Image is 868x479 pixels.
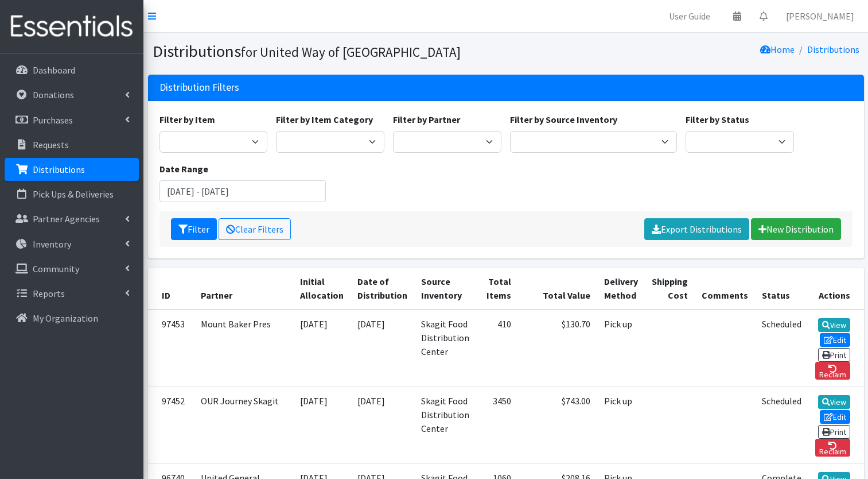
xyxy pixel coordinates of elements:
button: Filter [171,218,217,240]
td: OUR Journey Skagit [194,387,293,463]
h1: Distributions [153,41,502,61]
a: Clear Filters [219,218,291,240]
a: Distributions [807,44,859,55]
a: View [818,395,851,409]
a: My Organization [5,307,139,330]
a: Community [5,257,139,280]
th: Status [755,268,808,310]
h3: Distribution Filters [159,82,239,94]
a: Export Distributions [644,218,749,240]
td: [DATE] [351,387,414,463]
th: Total Items [476,268,518,310]
p: Community [33,263,79,275]
p: Inventory [33,238,71,250]
p: Partner Agencies [33,213,100,225]
td: 3450 [476,387,518,463]
p: Requests [33,139,69,150]
td: Pick up [597,387,645,463]
th: ID [148,268,194,310]
p: Donations [33,89,74,101]
td: Skagit Food Distribution Center [414,310,476,387]
a: Inventory [5,233,139,256]
a: User Guide [660,5,719,28]
p: Pick Ups & Deliveries [33,188,114,200]
label: Filter by Source Inventory [510,113,617,126]
label: Filter by Item Category [276,113,373,126]
td: $130.70 [518,310,597,387]
input: January 1, 2011 - December 31, 2011 [159,180,326,202]
th: Total Value [518,268,597,310]
p: Dashboard [33,64,75,76]
th: Partner [194,268,293,310]
a: View [818,318,851,332]
a: Home [760,44,795,55]
a: Purchases [5,109,139,132]
td: Mount Baker Pres [194,310,293,387]
th: Comments [695,268,755,310]
a: New Distribution [751,218,841,240]
a: Edit [820,410,851,424]
td: Skagit Food Distribution Center [414,387,476,463]
td: 410 [476,310,518,387]
small: for United Way of [GEOGRAPHIC_DATA] [241,44,461,60]
label: Filter by Item [159,113,215,126]
a: Print [818,425,851,439]
p: Reports [33,288,65,299]
th: Actions [808,268,865,310]
a: Donations [5,83,139,106]
a: Dashboard [5,59,139,82]
a: Distributions [5,158,139,181]
a: Edit [820,333,851,347]
a: Pick Ups & Deliveries [5,183,139,206]
td: Scheduled [755,310,808,387]
th: Source Inventory [414,268,476,310]
a: [PERSON_NAME] [777,5,863,28]
td: Scheduled [755,387,808,463]
a: Reports [5,282,139,305]
th: Shipping Cost [645,268,695,310]
td: 97452 [148,387,194,463]
td: [DATE] [293,387,351,463]
a: Partner Agencies [5,207,139,230]
label: Filter by Partner [393,113,460,126]
img: HumanEssentials [5,7,139,46]
th: Initial Allocation [293,268,351,310]
label: Filter by Status [686,113,749,126]
th: Date of Distribution [351,268,414,310]
td: 97453 [148,310,194,387]
label: Date Range [159,162,208,176]
a: Print [818,348,851,362]
p: Purchases [33,114,73,126]
td: Pick up [597,310,645,387]
a: Requests [5,133,139,156]
td: $743.00 [518,387,597,463]
th: Delivery Method [597,268,645,310]
td: [DATE] [351,310,414,387]
td: [DATE] [293,310,351,387]
p: My Organization [33,312,98,324]
a: Reclaim [815,439,851,457]
p: Distributions [33,164,85,175]
a: Reclaim [815,362,851,380]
